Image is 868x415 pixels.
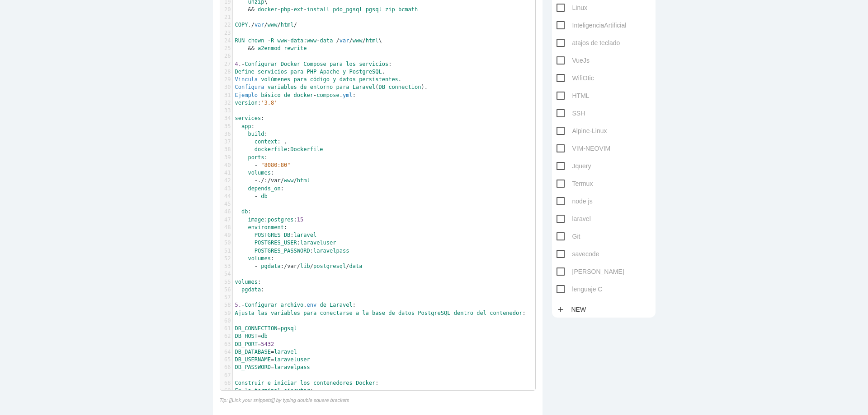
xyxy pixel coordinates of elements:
[557,266,624,277] span: [PERSON_NAME]
[343,69,346,75] span: y
[297,177,310,184] span: html
[220,154,232,161] div: 39
[220,185,232,193] div: 43
[330,302,353,308] span: Laravel
[235,131,268,137] span: :
[235,22,297,28] span: .
[268,217,294,223] span: postgres
[220,193,232,200] div: 44
[557,213,591,225] span: laravel
[235,240,336,246] span: :
[255,138,278,145] span: context
[378,84,385,90] span: DB
[235,22,248,28] span: COPY
[220,317,232,325] div: 60
[557,161,591,172] span: Jquery
[235,37,382,44] span: : \
[261,263,280,269] span: pgdata
[220,161,232,169] div: 40
[220,247,232,255] div: 51
[235,76,402,83] span: .
[316,92,340,98] span: compose
[220,294,232,301] div: 57
[235,349,271,355] span: DB_DATABASE
[220,278,232,286] div: 55
[310,76,330,83] span: código
[287,37,290,44] span: -
[284,177,294,184] span: www
[235,310,255,316] span: Ajusta
[557,301,565,318] i: add
[258,341,261,347] span: =
[294,76,307,83] span: para
[557,37,620,49] span: atajos de teclado
[362,310,368,316] span: la
[220,270,232,278] div: 54
[281,22,294,28] span: html
[557,178,593,189] span: Termux
[261,341,274,347] span: 5432
[235,208,251,215] span: :
[220,356,232,364] div: 65
[235,69,255,75] span: Define
[316,37,320,44] span: -
[557,73,594,84] span: WifiOtic
[454,310,473,316] span: dentro
[235,100,258,106] span: version
[220,231,232,239] div: 49
[349,69,382,75] span: PostgreSQL
[220,52,232,60] div: 26
[220,37,232,45] div: 24
[271,37,274,44] span: R
[313,380,353,386] span: contenedores
[248,185,280,192] span: depends_on
[241,302,245,308] span: -
[333,6,362,13] span: pdo_pgsql
[557,90,590,101] span: HTML
[235,232,317,238] span: :
[235,248,349,254] span: :
[245,387,251,394] span: la
[418,310,450,316] span: PostgreSQL
[220,309,232,317] div: 59
[557,20,627,31] span: InteligenciaArtificial
[258,310,268,316] span: las
[235,263,363,269] span: :
[336,84,349,90] span: para
[220,138,232,146] div: 37
[255,240,297,246] span: POSTGRES_USER
[261,162,290,168] span: "8080:80"
[340,37,349,44] span: var
[320,310,352,316] span: conectarse
[353,37,363,44] span: www
[281,302,304,308] span: archivo
[264,22,268,28] span: /
[366,37,379,44] span: html
[303,310,316,316] span: para
[320,37,333,44] span: data
[300,263,310,269] span: lib
[268,37,271,44] span: -
[274,356,310,363] span: laraveluser
[307,37,317,44] span: www
[261,193,267,199] span: db
[220,364,232,371] div: 66
[235,69,386,75] span: .
[220,14,232,21] div: 21
[310,84,333,90] span: entorno
[307,6,330,13] span: install
[346,263,349,269] span: /
[220,169,232,177] div: 41
[235,279,258,285] span: volumes
[300,84,307,90] span: de
[557,2,587,14] span: Linux
[274,349,297,355] span: laravel
[258,6,277,13] span: docker
[220,239,232,247] div: 50
[277,37,287,44] span: www
[251,22,255,28] span: /
[261,177,264,184] span: /
[220,130,232,138] div: 36
[294,6,304,13] span: ext
[294,22,297,28] span: /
